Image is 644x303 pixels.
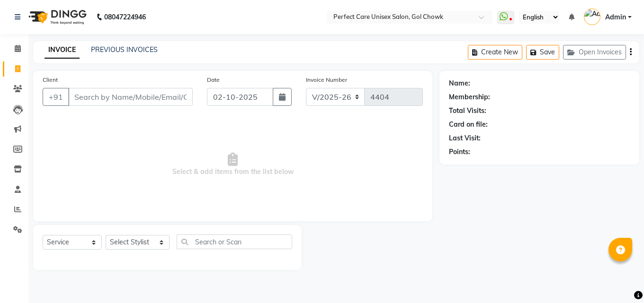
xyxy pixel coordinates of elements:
[43,117,423,212] span: Select & add items from the list below
[68,88,193,106] input: Search by Name/Mobile/Email/Code
[449,92,490,102] div: Membership:
[468,45,522,60] button: Create New
[306,76,347,84] label: Invoice Number
[449,78,470,88] div: Name:
[449,106,486,116] div: Total Visits:
[177,234,292,249] input: Search or Scan
[526,45,559,60] button: Save
[45,42,80,59] a: INVOICE
[43,88,69,106] button: +91
[604,265,635,294] iframe: chat widget
[563,45,626,60] button: Open Invoices
[91,45,158,54] a: PREVIOUS INVOICES
[104,4,146,30] b: 08047224946
[43,76,58,84] label: Client
[449,120,488,130] div: Card on file:
[24,4,89,30] img: logo
[605,12,626,22] span: Admin
[449,147,470,157] div: Points:
[449,133,481,143] div: Last Visit:
[584,9,600,25] img: Admin
[207,76,220,84] label: Date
